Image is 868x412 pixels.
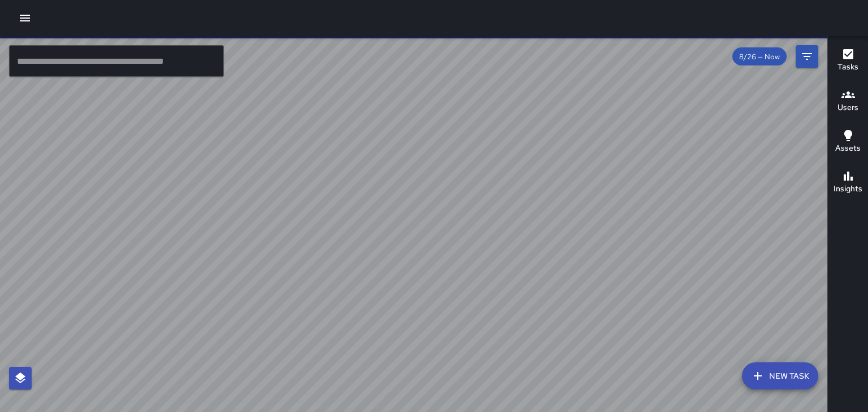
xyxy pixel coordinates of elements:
button: Assets [828,122,868,163]
button: Insights [828,163,868,203]
h6: Insights [834,183,862,195]
span: 8/26 — Now [732,52,787,62]
button: New Task [742,362,818,389]
button: Tasks [828,41,868,81]
button: Users [828,81,868,122]
button: Filters [796,45,818,68]
h6: Assets [835,142,861,155]
h6: Users [837,102,858,114]
h6: Tasks [837,61,858,73]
